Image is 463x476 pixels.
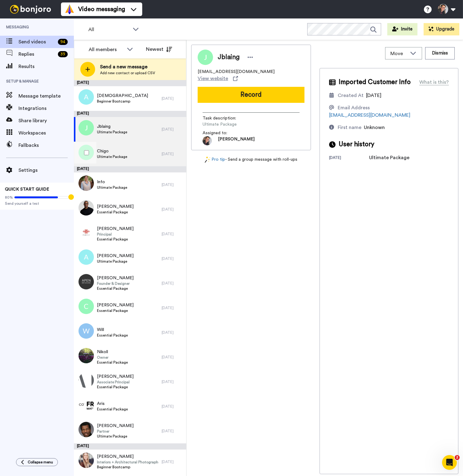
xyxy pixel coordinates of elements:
div: [DATE] [162,459,183,464]
span: [PERSON_NAME] [97,204,134,210]
span: Ultimate Package [97,259,134,264]
div: [DATE] [162,305,183,310]
span: Share library [18,117,74,124]
img: w.png [79,323,94,339]
span: Ultimate Package [97,434,134,439]
iframe: Intercom live chat [442,455,457,470]
span: All [88,26,130,33]
img: 3b42712c-707a-4723-84ac-e626b80d2075.jpg [79,422,94,437]
span: [PERSON_NAME] [97,454,159,460]
button: Invite [387,23,417,35]
span: Assigned to: [203,130,246,136]
span: Send a new message [100,63,155,71]
span: Settings [18,167,74,174]
span: Partner [97,429,134,434]
span: Ultimate Package [97,154,127,159]
div: [DATE] [162,355,183,360]
span: Essential Package [97,333,128,338]
div: Tooltip anchor [68,194,74,200]
div: [DATE] [162,281,183,286]
span: [PERSON_NAME] [97,226,134,232]
span: [DEMOGRAPHIC_DATA] [97,93,148,99]
div: 39 [58,51,68,57]
span: Chigo [97,148,127,154]
img: 1c5296bc-509e-4f4e-bc0a-4184a5ccb711.jpg [79,453,94,468]
img: a4d9c4a8-f631-4355-97bc-fbf61fac408b.jpg [79,225,94,240]
span: Aris [97,401,128,407]
span: Video messaging [78,5,125,14]
span: [DATE] [366,93,381,98]
span: Ultimate Package [203,121,261,127]
span: View website [198,75,228,82]
span: Task description : [203,115,246,121]
div: [DATE] [162,379,183,384]
div: [DATE] [162,207,183,212]
img: 71696d25-28dd-455d-a865-2e70ce26df81-1652917405.jpg [203,136,212,145]
div: [DATE] [162,429,183,434]
span: Ultimate Package [97,185,127,190]
div: Ultimate Package [369,154,409,161]
img: 4220a6fb-8492-4c6d-a8c0-fb5f744ebd5a.png [79,373,94,388]
span: [PERSON_NAME] [218,136,255,145]
img: 923ee16f-37d6-4082-8385-88120c1846e8.jpg [79,200,94,216]
div: [DATE] [162,182,183,187]
button: Dismiss [425,47,455,59]
img: j.png [79,120,94,135]
span: Add new contact or upload CSV [100,71,155,75]
span: QUICK START GUIDE [5,187,49,192]
img: Profile Image [198,50,213,65]
img: c.png [79,299,94,314]
span: User history [339,140,374,149]
div: [DATE] [162,330,183,335]
span: Essential Package [97,308,134,313]
div: [DATE] [162,404,183,409]
img: b2a7e0b5-ac1f-4b91-87b4-07e1feab9949.png [79,397,94,413]
span: Jblaing [218,53,240,62]
button: Record [198,87,304,103]
div: [DATE] [74,443,186,450]
a: View website [198,75,238,82]
span: Jblaing [97,123,127,130]
span: [PERSON_NAME] [97,373,134,380]
span: Essential Package [97,237,134,242]
span: [PERSON_NAME] [97,253,134,259]
span: Fallbacks [18,142,74,149]
span: Message template [18,92,74,100]
div: [DATE] [74,80,186,86]
a: Pro tip [205,156,225,163]
span: [EMAIL_ADDRESS][DOMAIN_NAME] [198,69,275,75]
div: [DATE] [74,166,186,172]
span: Info [97,179,127,185]
img: 2c9a10d8-f021-4bbc-8c2f-40c3fe18b244.jpg [79,348,94,363]
img: magic-wand.svg [205,156,210,163]
span: Integrations [18,105,74,112]
div: [DATE] [162,96,183,101]
span: [PERSON_NAME] [97,302,134,308]
span: Send yourself a test [5,201,69,206]
div: [DATE] [74,111,186,117]
span: Founder & Designer [97,281,134,286]
button: Upgrade [424,23,459,35]
div: What is this? [419,79,449,86]
span: [PERSON_NAME] [97,423,134,429]
div: [DATE] [329,155,369,161]
span: Workspaces [18,129,74,137]
div: All members [89,46,124,53]
div: 94 [58,39,68,45]
span: Interiors + Architectural Photographer [97,460,159,465]
span: Move [390,50,407,57]
span: Essential Package [97,407,128,412]
span: Principal [97,232,134,237]
div: Email Address [338,104,370,111]
button: Newest [141,43,177,55]
span: Will [97,327,128,333]
img: 0aea4806-7507-48db-8dfc-f96cd8fae5b6.png [79,274,94,289]
span: Imported Customer Info [339,78,411,87]
img: bj-logo-header-white.svg [7,5,54,14]
div: First name [338,124,361,131]
a: [EMAIL_ADDRESS][DOMAIN_NAME] [329,113,410,118]
span: Essential Package [97,286,134,291]
span: Nikoll [97,349,128,355]
span: Essential Package [97,210,134,215]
